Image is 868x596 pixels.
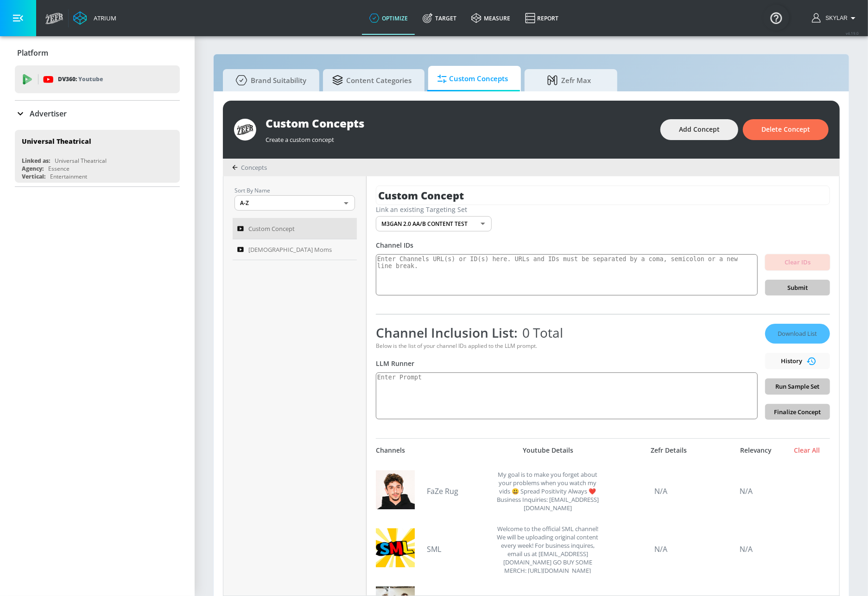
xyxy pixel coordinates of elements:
div: Platform [15,40,180,66]
div: Essence [48,165,70,173]
div: Channels [376,446,405,455]
div: Atrium [90,14,116,22]
span: Custom Concept [248,223,295,234]
span: Clear IDs [773,257,823,268]
p: Youtube [78,74,103,84]
span: login as: skylar.britton@zefr.com [822,15,848,21]
p: Advertiser [30,109,67,119]
div: Concepts [232,163,267,172]
button: Clear IDs [765,254,830,270]
span: Content Categories [332,69,412,91]
span: Add Concept [679,124,720,135]
a: FaZe Rug [427,486,492,496]
div: N/A [723,525,769,573]
span: 0 Total [518,324,563,341]
div: N/A [603,525,718,573]
div: A-Z [234,195,355,211]
div: Vertical: [22,173,45,180]
p: Platform [17,48,48,58]
a: [DEMOGRAPHIC_DATA] Moms [233,239,357,261]
div: N/A [603,467,718,515]
div: Channel IDs [376,241,830,250]
p: Sort By Name [234,186,355,195]
div: LLM Runner [376,359,758,368]
div: Youtube Details [492,446,605,455]
div: Create a custom concept [266,131,651,144]
div: Entertainment [50,173,87,180]
a: Custom Concept [233,218,357,239]
div: Universal Theatrical [22,137,91,146]
div: Universal TheatricalLinked as:Universal TheatricalAgency:EssenceVertical:Entertainment [15,130,180,183]
a: Target [415,1,464,35]
div: Welcome to the official SML channel! We will be uploading original content every week! For busine... [496,525,599,573]
a: SML [427,544,492,554]
div: Below is the list of your channel IDs applied to the LLM prompt. [376,342,758,350]
button: Open Resource Center [763,5,789,31]
a: measure [464,1,518,35]
img: UCnSWkrRWNQWNhDusoWr_HXQ [376,528,415,567]
span: Concepts [241,163,267,172]
a: Report [518,1,566,35]
button: Add Concept [660,119,738,140]
div: Clear All [784,446,830,455]
div: Custom Concepts [266,115,651,131]
div: DV360: Youtube [15,65,180,93]
div: Universal Theatrical [55,157,107,165]
button: Delete Concept [743,119,829,140]
span: [DEMOGRAPHIC_DATA] Moms [248,244,332,255]
div: M3GAN 2.0 AA/B CONTENT TEST [376,216,492,231]
div: Zefr Details [609,446,728,455]
a: Atrium [73,11,116,25]
span: v 4.19.0 [846,31,859,36]
img: UCilwZiBBfI9X6yiZRzWty8Q [376,470,415,509]
div: N/A [723,467,769,515]
div: Link an existing Targeting Set [376,205,830,214]
div: Advertiser [15,101,180,127]
span: Delete Concept [761,124,810,135]
div: Agency: [22,165,44,173]
a: optimize [362,1,415,35]
div: Linked as: [22,157,50,165]
button: Skylar [812,13,859,24]
div: Channel Inclusion List: [376,324,758,341]
div: My goal is to make you forget about your problems when you watch my vids 😃 Spread Positivity Alwa... [496,467,599,515]
div: Relevancy [733,446,779,455]
span: Zefr Max [534,69,604,91]
span: Brand Suitability [232,69,306,91]
p: DV360: [58,74,103,84]
span: Custom Concepts [437,68,508,90]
